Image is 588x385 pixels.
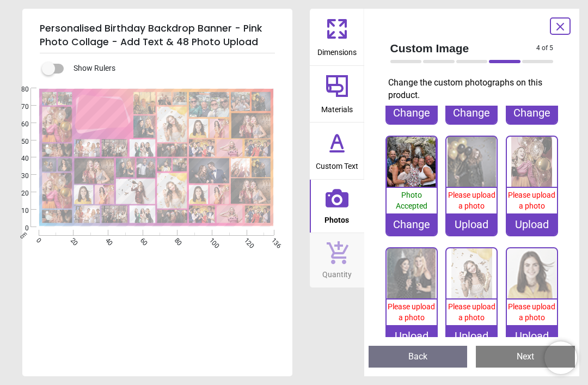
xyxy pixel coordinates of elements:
span: 60 [138,236,145,243]
div: Upload [507,213,557,235]
span: Please upload a photo [448,191,495,210]
button: Back [369,346,468,368]
span: 30 [8,172,29,181]
p: Change the custom photographs on this product. [388,77,562,101]
span: 136 [269,236,277,243]
span: 60 [8,120,29,129]
span: 50 [8,137,29,146]
div: Upload [387,325,437,347]
span: 20 [68,236,75,243]
span: 20 [8,189,29,198]
h5: Personalised Birthday Backdrop Banner - Pink Photo Collage - Add Text & 48 Photo Upload [40,17,275,53]
div: Show Rulers [48,62,292,75]
span: 10 [8,206,29,216]
span: 0 [8,224,29,233]
span: Quantity [322,264,352,280]
span: Please upload a photo [388,302,435,322]
div: Upload [446,213,497,235]
button: Materials [310,66,364,123]
span: 70 [8,102,29,112]
span: Please upload a photo [508,191,555,210]
div: Change [387,213,437,235]
span: cm [18,230,28,240]
span: 0 [34,236,41,243]
span: Please upload a photo [448,302,495,322]
div: Change [387,102,437,124]
span: Please upload a photo [508,302,555,322]
span: Dimensions [317,42,357,58]
span: 40 [103,236,110,243]
button: Next [476,346,575,368]
button: Photos [310,180,364,233]
div: Change [446,102,497,124]
button: Dimensions [310,9,364,65]
span: 80 [8,85,29,94]
span: Photo Accepted [396,191,427,210]
span: Photos [324,210,349,226]
span: 120 [242,236,249,243]
span: Custom Image [390,40,537,56]
span: 100 [207,236,214,243]
div: Upload [446,325,497,347]
span: Custom Text [316,156,358,172]
iframe: Brevo live chat [544,341,577,374]
button: Custom Text [310,123,364,179]
span: 40 [8,154,29,163]
button: Quantity [310,233,364,288]
div: Upload [507,325,557,347]
span: Materials [321,99,353,115]
span: 4 of 5 [536,44,553,53]
div: Change [507,102,557,124]
span: 80 [172,236,179,243]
